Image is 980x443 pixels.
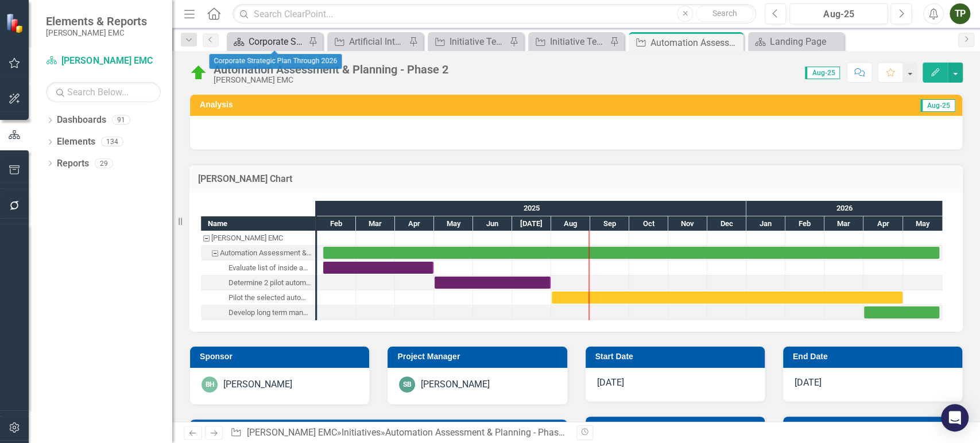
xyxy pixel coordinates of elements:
[202,376,218,393] div: BH
[342,427,381,438] a: Initiatives
[112,115,130,125] div: 91
[941,404,969,432] div: Open Intercom Messenger
[863,216,903,231] div: Apr
[323,247,939,259] div: Task: Start date: 2025-02-05 End date: 2026-05-29
[356,216,395,231] div: Mar
[550,34,607,49] div: Initiative Template DPT
[590,216,629,231] div: Sep
[201,246,315,261] div: Task: Start date: 2025-02-05 End date: 2026-05-29
[707,216,746,231] div: Dec
[751,34,841,49] a: Landing Page
[920,99,955,112] span: Aug-25
[230,426,567,440] div: » »
[228,275,312,290] div: Determine 2 pilot automations & develop process for implementing both
[57,157,89,170] a: Reports
[399,376,415,393] div: SB
[512,216,551,231] div: Jul
[201,290,315,305] div: Task: Start date: 2025-08-01 End date: 2026-04-30
[552,292,902,304] div: Task: Start date: 2025-08-01 End date: 2026-04-30
[551,216,590,231] div: Aug
[805,67,840,79] span: Aug-25
[201,290,315,305] div: Pilot the selected automations
[317,216,356,231] div: Feb
[46,55,161,68] a: [PERSON_NAME] EMC
[385,427,571,438] div: Automation Assessment & Planning - Phase 2
[201,275,315,290] div: Determine 2 pilot automations & develop process for implementing both
[746,201,943,216] div: 2026
[712,9,737,18] span: Search
[228,290,312,305] div: Pilot the selected automations
[431,34,506,49] a: Initiative Template CDT
[200,100,561,109] h3: Analysis
[650,36,741,50] div: Automation Assessment & Planning - Phase 2
[349,34,406,49] div: Artificial Intelligence Outlook
[770,34,841,49] div: Landing Page
[198,174,954,184] h3: [PERSON_NAME] Chart
[795,377,822,388] span: [DATE]
[395,216,434,231] div: Apr
[323,262,433,274] div: Task: Start date: 2025-02-05 End date: 2025-04-30
[201,246,315,261] div: Automation Assessment & Planning - Phase 2
[597,377,624,388] span: [DATE]
[793,7,884,21] div: Aug-25
[230,34,305,49] a: Corporate Strategic Plan Through 2026
[824,216,863,231] div: Mar
[473,216,512,231] div: Jun
[201,305,315,320] div: Develop long term management plan for automation
[793,352,956,361] h3: End Date
[201,261,315,275] div: Task: Start date: 2025-02-05 End date: 2025-04-30
[233,4,756,24] input: Search ClearPoint...
[785,216,824,231] div: Feb
[247,427,337,438] a: [PERSON_NAME] EMC
[903,216,943,231] div: May
[201,261,315,275] div: Evaluate list of inside automation ideas and research externally
[209,54,342,69] div: Corporate Strategic Plan Through 2026
[789,3,888,24] button: Aug-25
[950,3,970,24] button: TP
[531,34,607,49] a: Initiative Template DPT
[57,135,95,149] a: Elements
[46,14,147,28] span: Elements & Reports
[201,275,315,290] div: Task: Start date: 2025-05-01 End date: 2025-07-31
[421,378,490,391] div: [PERSON_NAME]
[746,216,785,231] div: Jan
[200,352,363,361] h3: Sponsor
[397,352,561,361] h3: Project Manager
[201,231,315,246] div: Task: Jackson EMC Start date: 2025-02-05 End date: 2025-02-06
[101,137,123,147] div: 134
[595,352,759,361] h3: Start Date
[249,34,305,49] div: Corporate Strategic Plan Through 2026
[46,82,161,102] input: Search Below...
[228,261,312,275] div: Evaluate list of inside automation ideas and research externally
[450,34,506,49] div: Initiative Template CDT
[220,246,312,261] div: Automation Assessment & Planning - Phase 2
[201,231,315,246] div: Jackson EMC
[629,216,668,231] div: Oct
[223,378,292,391] div: [PERSON_NAME]
[201,216,315,231] div: Name
[696,6,753,22] button: Search
[57,114,106,127] a: Dashboards
[330,34,406,49] a: Artificial Intelligence Outlook
[95,158,113,168] div: 29
[228,305,312,320] div: Develop long term management plan for automation
[864,306,939,318] div: Task: Start date: 2026-04-01 End date: 2026-05-29
[668,216,707,231] div: Nov
[189,64,208,82] img: At Target
[211,231,283,246] div: [PERSON_NAME] EMC
[46,28,147,37] small: [PERSON_NAME] EMC
[201,305,315,320] div: Task: Start date: 2026-04-01 End date: 2026-05-29
[435,277,551,289] div: Task: Start date: 2025-05-01 End date: 2025-07-31
[434,216,473,231] div: May
[214,76,448,84] div: [PERSON_NAME] EMC
[5,12,26,33] img: ClearPoint Strategy
[317,201,746,216] div: 2025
